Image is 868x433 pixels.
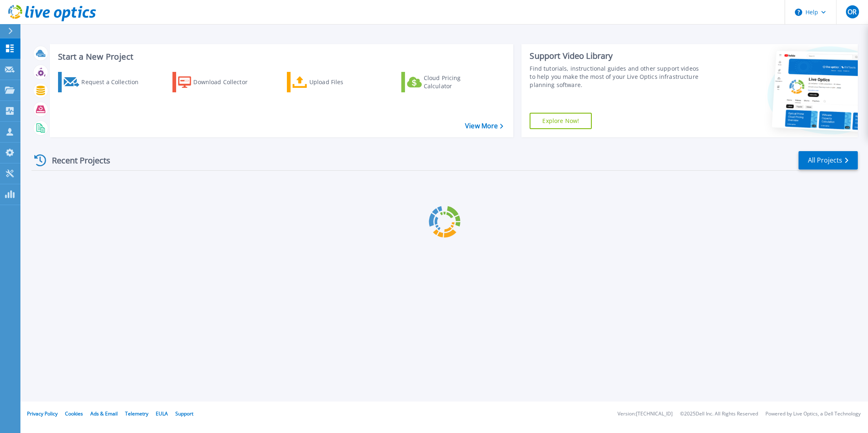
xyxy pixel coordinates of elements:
[90,410,118,417] a: Ads & Email
[27,410,58,417] a: Privacy Policy
[287,72,378,92] a: Upload Files
[156,410,168,417] a: EULA
[848,9,857,15] span: OR
[401,72,492,92] a: Cloud Pricing Calculator
[309,74,375,90] div: Upload Files
[530,113,592,129] a: Explore Now!
[424,74,489,90] div: Cloud Pricing Calculator
[125,410,148,417] a: Telemetry
[765,411,861,417] li: Powered by Live Optics, a Dell Technology
[31,150,121,170] div: Recent Projects
[465,122,503,130] a: View More
[530,51,702,61] div: Support Video Library
[175,410,193,417] a: Support
[193,74,259,90] div: Download Collector
[617,411,673,417] li: Version: [TECHNICAL_ID]
[680,411,758,417] li: © 2025 Dell Inc. All Rights Reserved
[172,72,264,92] a: Download Collector
[530,65,702,89] div: Find tutorials, instructional guides and other support videos to help you make the most of your L...
[81,74,147,90] div: Request a Collection
[58,52,503,61] h3: Start a New Project
[65,410,83,417] a: Cookies
[58,72,149,92] a: Request a Collection
[799,151,858,170] a: All Projects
